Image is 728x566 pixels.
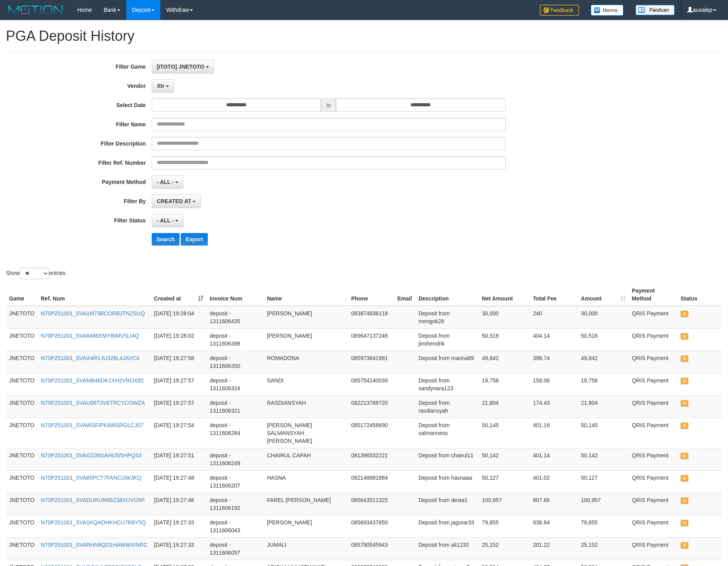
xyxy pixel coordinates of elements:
[6,284,38,306] th: Game
[207,373,264,395] td: deposit - 1311606324
[151,306,207,329] td: [DATE] 19:28:04
[151,395,207,418] td: [DATE] 19:27:57
[264,328,348,351] td: [PERSON_NAME]
[207,328,264,351] td: deposit - 1311606398
[41,452,142,459] a: N70P251001_SVAG226GAHU5I5HPQ33
[479,537,530,560] td: 25,152
[681,497,688,504] span: UNPAID
[348,418,394,448] td: 085172458690
[41,519,146,526] a: N70P251001_SVA1KQAOHKHCU7R6Y5Q
[415,515,479,537] td: Deposit from jagurar33
[415,351,479,373] td: Deposit from marina89
[415,306,479,329] td: Deposit from mengok28
[152,79,174,93] button: Xtr
[681,475,688,482] span: UNPAID
[348,351,394,373] td: 085973641991
[530,328,577,351] td: 404.14
[677,284,722,306] th: Status
[394,284,416,306] th: Email
[152,60,214,73] button: [ITOTO] JNETOTO
[151,515,207,537] td: [DATE] 19:27:33
[479,284,530,306] th: Net Amount
[348,328,394,351] td: 089647137246
[415,448,479,470] td: Deposit from chairul11
[578,328,629,351] td: 50,518
[530,306,577,329] td: 240
[629,470,677,493] td: QRIS Payment
[181,233,207,246] button: Export
[207,395,264,418] td: deposit - 1311606321
[578,306,629,329] td: 30,000
[530,373,577,395] td: 158.06
[152,195,201,208] button: CREATED AT
[348,493,394,515] td: 085643511325
[157,83,164,89] span: Xtr
[152,175,183,189] button: - ALL -
[264,448,348,470] td: CHAIRUL CAPAH
[6,306,38,329] td: JNETOTO
[629,328,677,351] td: QRIS Payment
[681,453,688,459] span: UNPAID
[591,5,624,16] img: Button%20Memo.svg
[530,351,577,373] td: 398.74
[681,542,688,549] span: UNPAID
[6,4,65,16] img: MOTION_logo.png
[530,515,577,537] td: 638.84
[151,328,207,351] td: [DATE] 19:28:02
[157,198,191,204] span: CREATED AT
[264,351,348,373] td: ROMADONA
[151,373,207,395] td: [DATE] 19:27:57
[264,306,348,329] td: [PERSON_NAME]
[578,373,629,395] td: 19,758
[578,284,629,306] th: Amount: activate to sort column ascending
[41,377,144,384] a: N70P251001_SVAMB46DK1XH2VROX82
[348,306,394,329] td: 083874836118
[348,395,394,418] td: 082213788720
[157,179,174,185] span: - ALL -
[207,306,264,329] td: deposit - 1311606435
[20,268,49,279] select: Showentries
[629,515,677,537] td: QRIS Payment
[6,493,38,515] td: JNETOTO
[6,28,722,44] h1: PGA Deposit History
[629,493,677,515] td: QRIS Payment
[264,470,348,493] td: HASNA
[415,537,479,560] td: Deposit from ali1233
[415,373,479,395] td: Deposit from sandynara123
[348,515,394,537] td: 085693437850
[207,351,264,373] td: deposit - 1311606350
[41,310,145,317] a: N70P251001_SVA1M73BCORBJTNZSUQ
[207,284,264,306] th: Invoice Num
[479,395,530,418] td: 21,804
[578,351,629,373] td: 49,842
[321,98,336,112] span: to
[151,493,207,515] td: [DATE] 19:27:46
[264,515,348,537] td: [PERSON_NAME]
[681,520,688,526] span: UNPAID
[629,448,677,470] td: QRIS Payment
[479,328,530,351] td: 50,518
[578,395,629,418] td: 21,804
[479,306,530,329] td: 30,000
[629,537,677,560] td: QRIS Payment
[264,284,348,306] th: Name
[151,537,207,560] td: [DATE] 19:27:33
[207,448,264,470] td: deposit - 1311606249
[415,328,479,351] td: Deposit from jimihendrik
[530,493,577,515] td: 807.66
[578,418,629,448] td: 50,145
[578,537,629,560] td: 25,152
[151,470,207,493] td: [DATE] 19:27:48
[207,493,264,515] td: deposit - 1311606192
[41,400,145,406] a: N70P251001_SVAU08T3V6TRCYCOWZA
[479,515,530,537] td: 79,855
[681,333,688,340] span: UNPAID
[415,493,479,515] td: Deposit from desta1
[6,448,38,470] td: JNETOTO
[629,418,677,448] td: QRIS Payment
[6,328,38,351] td: JNETOTO
[530,470,577,493] td: 401.02
[207,537,264,560] td: deposit - 1311606057
[151,351,207,373] td: [DATE] 19:27:58
[629,284,677,306] th: Payment Method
